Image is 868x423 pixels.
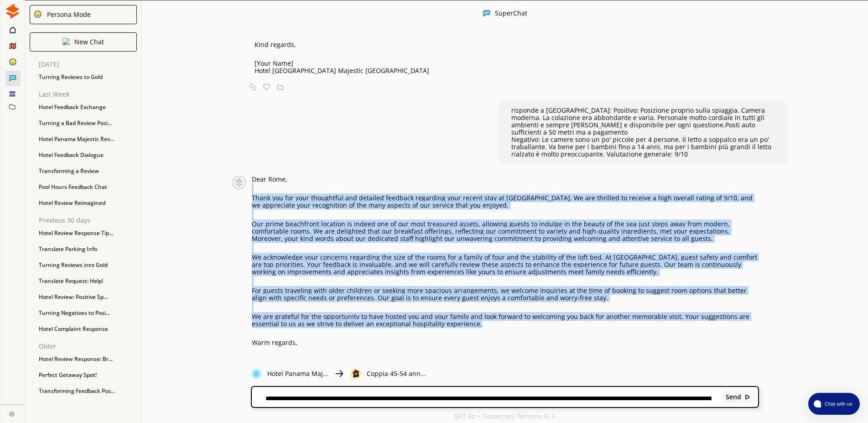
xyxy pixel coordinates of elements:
[34,180,141,194] div: Pool Hours Feedback Chat
[39,343,141,350] p: Older
[252,287,759,302] p: For guests traveling with older children or seeking more spacious arrangements, we welcome inquir...
[34,352,141,366] div: Hotel Review Response: Br...
[39,91,141,98] p: Last Week
[252,339,759,346] p: Warm regards,
[267,370,328,377] p: Hotel Panama Maj...
[34,132,141,146] div: Hotel Panama Majestic Rev...
[255,60,759,67] p: [Your Name]
[495,10,527,18] div: SuperChat
[34,368,141,382] div: Perfect Getaway Spot!
[252,254,759,276] p: We acknowledge your concerns regarding the size of the rooms for a family of four and the stabili...
[277,84,284,90] img: Save
[34,384,141,398] div: Transforming Feedback Pos...
[34,164,141,178] div: Transforming a Review
[249,84,256,90] img: Copy
[255,67,759,74] p: Hotel [GEOGRAPHIC_DATA] Majestic [GEOGRAPHIC_DATA]
[5,4,20,19] img: Close
[39,61,141,68] p: [DATE]
[255,41,759,48] p: Kind regards,
[744,394,751,400] img: Close
[34,322,141,336] div: Hotel Complaint Response
[39,217,141,224] p: Previous 30 days
[34,274,141,288] div: Translate Request: Help!
[454,413,555,420] p: GPT 4o + Supercopy Persona-AI 3
[44,11,91,18] div: Persona Mode
[511,136,774,158] p: Negativo: Le camere sono un po' piccole per 4 persone. Il letto a soppalco era un po' traballante...
[34,226,141,240] div: Hotel Review Response Tip...
[62,38,70,45] img: Close
[726,393,741,401] b: Send
[252,176,759,183] p: Dear Rome,
[263,84,270,90] img: Favorite
[74,38,104,46] p: New Chat
[350,368,361,379] img: Close
[34,242,141,256] div: Translate Parking Info
[367,370,426,377] p: Coppia 45-54 ann...
[808,393,860,415] button: atlas-launcher
[483,10,490,17] img: Close
[34,148,141,162] div: Hotel Feedback Dialogue
[511,107,774,136] p: risponde a [GEOGRAPHIC_DATA]: Positivo: Posizione proprio sulla spiaggia. Camera moderna. La cola...
[252,220,759,242] p: Our prime beachfront location is indeed one of our most treasured assets, allowing guests to indu...
[252,358,759,365] p: [Your Name]
[1,405,24,421] a: Close
[34,10,42,18] img: Close
[34,196,141,210] div: Hotel Review Reimagined
[34,306,141,320] div: Turning Negatives to Posi...
[821,400,854,407] span: Chat with us
[34,258,141,272] div: Turning Reviews into Gold
[9,411,15,417] img: Close
[334,368,345,379] img: Close
[231,176,247,189] img: Close
[34,100,141,114] div: Hotel Feedback Exchange
[34,116,141,130] div: Turning a Bad Review Posi...
[34,70,141,84] div: Turning Reviews to Gold
[251,368,262,379] img: Close
[252,194,759,209] p: Thank you for your thoughtful and detailed feedback regarding your recent stay at [GEOGRAPHIC_DAT...
[34,290,141,304] div: Hotel Review: Positive Sp...
[252,313,759,328] p: We are grateful for the opportunity to have hosted you and your family and look forward to welcom...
